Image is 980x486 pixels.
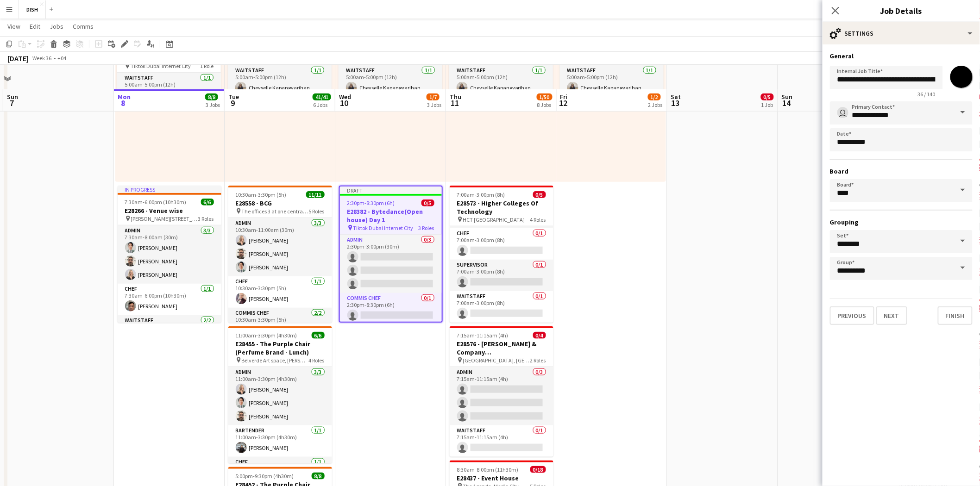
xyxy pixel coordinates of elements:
div: 3 Jobs [206,101,220,108]
h3: E28573 - Higher Colleges Of Technology [450,199,553,216]
span: 36 / 140 [911,91,943,98]
span: 1/50 [537,93,553,100]
span: Tiktok Dubai Internet City [353,224,414,231]
app-card-role: Supervisor0/17:00am-3:00pm (8h) [450,260,553,291]
button: Previous [830,306,874,325]
app-job-card: 5:00am-5:00pm (12h)1/1 Tiktok Dubai Internet City1 RoleWaitstaff1/15:00am-5:00pm (12h)Cheyselle K... [339,43,442,97]
span: Week 36 [31,55,54,62]
app-card-role: Admin0/32:30pm-3:00pm (30m) [340,235,442,293]
app-job-card: 5:00am-5:00pm (12h)1/1 Tiktok Dubai Internet City1 RoleWaitstaff1/15:00am-5:00pm (12h)Cheyselle K... [449,43,553,97]
span: 41/41 [313,93,331,100]
h3: E28455 - The Purple Chair (Perfume Brand - Lunch) [228,340,332,356]
span: [GEOGRAPHIC_DATA], [GEOGRAPHIC_DATA], The Offices 4, Level 7 [463,357,530,364]
span: 8/8 [205,93,218,100]
span: Belverde Art space, [PERSON_NAME] [242,357,309,364]
span: 3 Roles [419,224,434,231]
app-card-role: Waitstaff1/15:00am-5:00pm (12h)Cheyselle Kapangyarihan [117,73,221,104]
span: 1 Role [200,62,214,69]
span: 5:00pm-9:30pm (4h30m) [236,473,294,480]
h3: E28382 - Bytedance(Open house) Day 1 [340,207,442,224]
app-card-role: Waitstaff1/15:00am-5:00pm (12h)Cheyselle Kapangyarihan [228,65,332,97]
span: Comms [73,22,94,31]
app-card-role: Chef1/110:30am-3:30pm (5h)[PERSON_NAME] [228,276,332,308]
span: View [7,22,20,31]
div: In progress [118,186,221,193]
div: In progress7:30am-6:00pm (10h30m)6/6E28266 - Venue wise [PERSON_NAME][STREET_ADDRESS]3 RolesAdmin... [118,186,221,323]
app-job-card: 5:00am-5:00pm (12h)1/1 Tiktok Dubai Internet City1 RoleWaitstaff1/15:00am-5:00pm (12h)Cheyselle K... [560,43,664,97]
span: 8:30am-8:00pm (11h30m) [457,466,519,473]
span: 11/11 [306,191,325,198]
span: Wed [339,93,351,101]
span: 7 [6,98,18,108]
span: 6/6 [201,199,214,206]
app-card-role: Waitstaff2/2 [118,315,221,360]
h3: E28558 - BCG [228,199,332,207]
span: Sun [7,93,18,101]
h3: Board [830,167,973,175]
span: 10:30am-3:30pm (5h) [236,191,287,198]
span: 6/6 [312,332,325,339]
span: 4 Roles [530,216,546,223]
a: Comms [69,20,97,32]
span: [PERSON_NAME][STREET_ADDRESS] [131,215,198,222]
div: 6 Jobs [313,101,331,108]
button: Finish [938,306,973,325]
app-job-card: 5:00am-5:00pm (12h)1/1 Tiktok Dubai Internet City1 RoleWaitstaff1/15:00am-5:00pm (12h)Cheyselle K... [228,43,332,97]
span: 4 Roles [309,357,325,364]
app-job-card: Draft2:30pm-8:30pm (6h)0/5E28382 - Bytedance(Open house) Day 1 Tiktok Dubai Internet City3 RolesA... [339,186,443,323]
span: 0/18 [530,466,546,473]
h3: E28576 - [PERSON_NAME] & Company [GEOGRAPHIC_DATA] [450,340,553,356]
span: Fri [560,93,568,101]
div: 8 Jobs [537,101,552,108]
span: Tiktok Dubai Internet City [131,62,191,69]
app-card-role: Admin3/311:00am-3:30pm (4h30m)[PERSON_NAME][PERSON_NAME][PERSON_NAME] [228,367,332,425]
div: +04 [57,55,66,62]
div: 10:30am-3:30pm (5h)11/11E28558 - BCG The offices 3 at one central level, DIFC. [GEOGRAPHIC_DATA]5... [228,186,332,323]
span: 0/5 [761,93,774,100]
button: Next [876,306,907,325]
span: 11 [448,98,461,108]
span: Sat [671,93,681,101]
app-card-role: Admin3/37:30am-8:00am (30m)[PERSON_NAME][PERSON_NAME][PERSON_NAME] [118,225,221,284]
span: 1/2 [648,93,661,100]
span: 5 Roles [309,208,325,215]
app-card-role: Commis Chef2/210:30am-3:30pm (5h) [228,308,332,353]
span: 0/4 [533,332,546,339]
button: DISH [19,0,46,19]
span: 2:30pm-8:30pm (6h) [347,199,395,206]
app-card-role: Waitstaff1/15:00am-5:00pm (12h)Cheyselle Kapangyarihan [449,65,553,97]
app-card-role: Bartender1/111:00am-3:30pm (4h30m)[PERSON_NAME] [228,425,332,457]
div: 3 Jobs [427,101,441,108]
span: 8 [116,98,131,108]
span: Edit [30,22,40,31]
span: 13 [670,98,681,108]
div: Draft [340,187,442,194]
div: 1 Job [761,101,773,108]
span: Mon [118,93,131,101]
app-card-role: Commis Chef0/12:30pm-8:30pm (6h) [340,293,442,324]
a: View [4,20,24,32]
span: 8/8 [312,473,325,480]
span: Jobs [50,22,63,31]
span: Thu [450,93,461,101]
app-job-card: 7:15am-11:15am (4h)0/4E28576 - [PERSON_NAME] & Company [GEOGRAPHIC_DATA] [GEOGRAPHIC_DATA], [GEOG... [450,326,553,457]
app-card-role: Waitstaff0/17:00am-3:00pm (8h) [450,291,553,323]
a: Edit [26,20,44,32]
span: HCT [GEOGRAPHIC_DATA] [463,216,525,223]
span: 0/5 [533,191,546,198]
h3: E28266 - Venue wise [118,206,221,215]
div: Settings [823,22,980,44]
span: 1/7 [427,93,440,100]
span: 11:00am-3:30pm (4h30m) [236,332,297,339]
span: 7:00am-3:00pm (8h) [457,191,505,198]
span: The offices 3 at one central level, DIFC. [GEOGRAPHIC_DATA] [242,208,309,215]
app-job-card: 11:00am-3:30pm (4h30m)6/6E28455 - The Purple Chair (Perfume Brand - Lunch) Belverde Art space, [P... [228,326,332,463]
app-job-card: 7:00am-3:00pm (8h)0/5E28573 - Higher Colleges Of Technology HCT [GEOGRAPHIC_DATA]4 RolesAdmin0/27... [450,186,553,323]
